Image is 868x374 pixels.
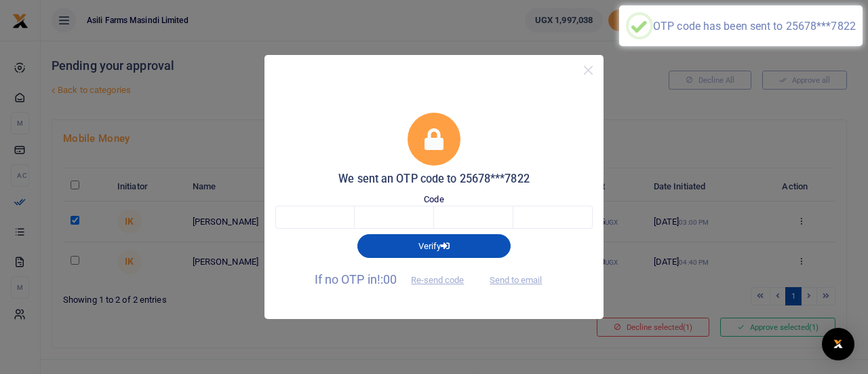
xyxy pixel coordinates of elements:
span: If no OTP in [315,272,476,286]
button: Verify [357,234,511,257]
div: OTP code has been sent to 25678***7822 [653,20,856,33]
h5: We sent an OTP code to 25678***7822 [275,172,593,186]
label: Code [424,193,443,206]
button: Close [578,60,598,80]
span: !:00 [377,272,397,286]
div: Open Intercom Messenger [822,328,854,360]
